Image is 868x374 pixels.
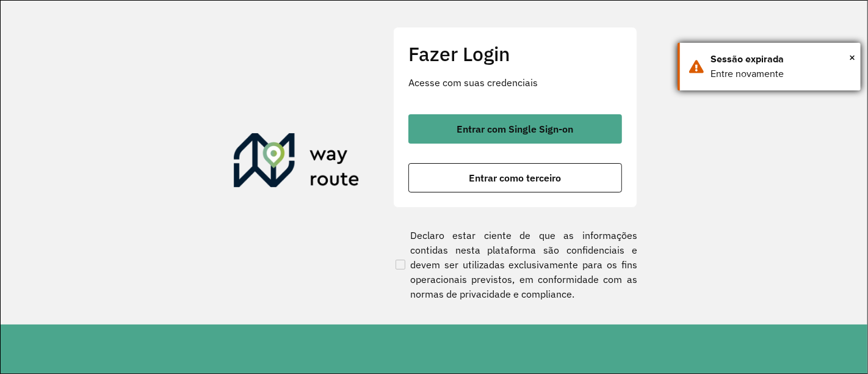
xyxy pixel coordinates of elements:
[234,133,360,192] img: Roteirizador AmbevTech
[457,124,574,134] span: Entrar com Single Sign-on
[711,52,852,67] div: Sessão expirada
[849,48,855,67] button: Close
[711,67,852,81] div: Entre novamente
[408,42,622,65] h2: Fazer Login
[469,173,562,183] span: Entrar como terceiro
[849,48,855,67] span: ×
[408,163,622,193] button: button
[393,228,637,301] label: Declaro estar ciente de que as informações contidas nesta plataforma são confidenciais e devem se...
[408,75,622,90] p: Acesse com suas credenciais
[408,114,622,144] button: button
